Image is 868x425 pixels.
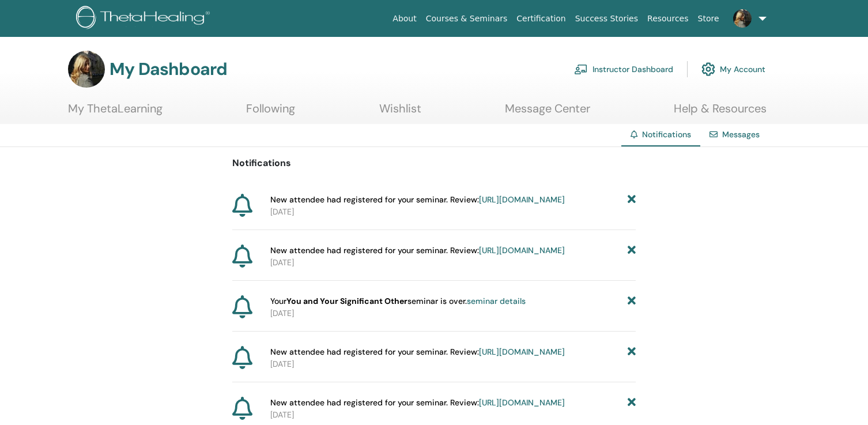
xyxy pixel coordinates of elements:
span: New attendee had registered for your seminar. Review: [270,397,565,409]
a: Store [693,8,724,29]
a: Courses & Seminars [421,8,512,29]
a: [URL][DOMAIN_NAME] [479,194,565,205]
p: Notifications [232,156,636,170]
a: Message Center [505,101,590,124]
p: [DATE] [270,257,636,269]
a: Help & Resources [674,101,767,124]
img: logo.png [76,6,214,32]
p: [DATE] [270,358,636,370]
img: default.jpg [68,51,105,88]
p: [DATE] [270,206,636,218]
p: [DATE] [270,307,636,319]
span: Your seminar is over. [270,295,526,307]
a: seminar details [467,296,526,306]
img: default.jpg [733,9,752,28]
a: Resources [643,8,693,29]
span: New attendee had registered for your seminar. Review: [270,194,565,206]
a: Success Stories [571,8,643,29]
img: chalkboard-teacher.svg [574,64,588,74]
strong: You and Your Significant Other [286,296,407,306]
a: My Account [701,57,765,82]
a: My ThetaLearning [68,101,163,124]
a: About [388,8,421,29]
a: Wishlist [379,101,421,124]
a: [URL][DOMAIN_NAME] [479,245,565,255]
a: Instructor Dashboard [574,57,673,82]
img: cog.svg [701,59,715,79]
span: Notifications [642,129,691,140]
a: Following [246,101,295,124]
h3: My Dashboard [110,59,227,80]
a: Messages [722,129,760,140]
span: New attendee had registered for your seminar. Review: [270,346,565,358]
p: [DATE] [270,409,636,421]
a: [URL][DOMAIN_NAME] [479,397,565,408]
a: [URL][DOMAIN_NAME] [479,347,565,357]
a: Certification [512,8,570,29]
span: New attendee had registered for your seminar. Review: [270,245,565,257]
